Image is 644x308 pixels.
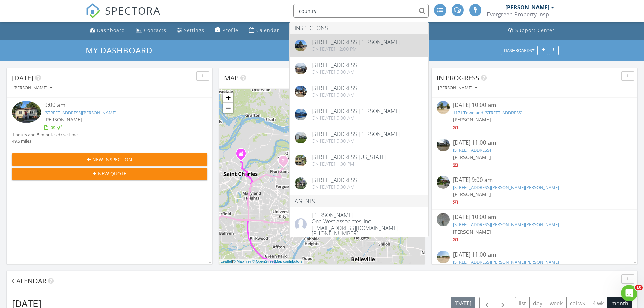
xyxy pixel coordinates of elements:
[312,154,386,160] div: [STREET_ADDRESS][US_STATE]
[438,86,477,90] div: [PERSON_NAME]
[223,93,233,103] a: Zoom in
[92,156,132,163] span: New Inspection
[86,45,158,56] a: My Dashboard
[86,9,161,23] a: SPECTORA
[44,116,82,123] span: [PERSON_NAME]
[12,84,54,93] button: [PERSON_NAME]
[453,101,616,110] div: [DATE] 10:00 am
[312,46,400,52] div: On [DATE] 12:00 pm
[312,218,423,224] div: One West Associates, Inc.
[453,116,491,123] span: [PERSON_NAME]
[453,259,559,265] a: [STREET_ADDRESS][PERSON_NAME][PERSON_NAME]
[515,27,555,33] div: Support Center
[506,24,557,37] a: Support Center
[453,191,491,197] span: [PERSON_NAME]
[241,153,245,158] div: 3301 Carriage Crossing, Saint Charles MO 63301
[453,213,616,221] div: [DATE] 10:00 am
[246,24,282,37] a: Calendar
[290,195,428,207] li: Agents
[437,84,479,93] button: [PERSON_NAME]
[501,46,538,55] button: Dashboards
[293,4,429,18] input: Search everything...
[312,161,386,167] div: On [DATE] 1:30 pm
[621,285,637,301] iframe: Intercom live chat
[437,101,632,131] a: [DATE] 10:00 am 1171 Town and [STREET_ADDRESS] [PERSON_NAME]
[295,63,307,74] img: 8172492%2Fcover_photos%2FMLQJ7GOBA75FyAqDa569%2Foriginal.8172492-1740579941020
[437,139,450,151] img: streetview
[295,218,307,230] img: missingagentphoto.jpg
[295,40,307,51] img: 9329504%2Fcover_photos%2FlHYW9bNwbK9FXgI02USi%2Foriginal.jpg
[437,251,632,281] a: [DATE] 11:00 am [STREET_ADDRESS][PERSON_NAME][PERSON_NAME] [PERSON_NAME]
[256,27,279,33] div: Calendar
[437,176,632,206] a: [DATE] 9:00 am [STREET_ADDRESS][PERSON_NAME][PERSON_NAME] [PERSON_NAME]
[295,109,307,120] img: 7948050%2Fcover_photos%2FiMLGfgqhF8amtuevCsWZ%2Foriginal.7948050-1737135280714
[282,159,285,163] i: 2
[453,110,522,116] a: 1171 Town and [STREET_ADDRESS]
[98,170,126,177] span: New Quote
[295,177,307,189] img: data
[295,155,307,166] img: cover.jpg
[437,139,632,169] a: [DATE] 11:00 am [STREET_ADDRESS] [PERSON_NAME]
[453,184,559,190] a: [STREET_ADDRESS][PERSON_NAME][PERSON_NAME]
[635,285,643,290] span: 10
[453,251,616,259] div: [DATE] 11:00 am
[312,177,359,183] div: [STREET_ADDRESS]
[184,27,204,33] div: Settings
[133,24,169,37] a: Contacts
[12,101,41,123] img: 9356379%2Fcover_photos%2FvgSL1vuGrDjhpusU2NFv%2Fsmall.jpg
[312,62,359,68] div: [STREET_ADDRESS]
[295,86,307,97] img: 8165376%2Fcover_photos%2FlqtcMOZMo5Q77m2bTPCK%2Foriginal.8165376-1740668999839
[312,92,359,98] div: On [DATE] 9:00 am
[312,108,400,114] div: [STREET_ADDRESS][PERSON_NAME]
[87,24,128,37] a: Dashboard
[12,153,207,166] button: New Inspection
[312,212,423,218] div: [PERSON_NAME]
[453,176,616,184] div: [DATE] 9:00 am
[12,132,78,138] div: 1 hours and 5 minutes drive time
[290,22,428,34] li: Inspections
[105,3,161,18] span: SPECTORA
[453,221,559,228] a: [STREET_ADDRESS][PERSON_NAME][PERSON_NAME]
[453,154,491,160] span: [PERSON_NAME]
[487,11,554,18] div: Evergreen Property Inspectors
[505,4,549,11] div: [PERSON_NAME]
[437,73,479,82] span: In Progress
[212,24,241,37] a: Profile
[312,131,400,137] div: [STREET_ADDRESS][PERSON_NAME]
[504,48,534,53] div: Dashboards
[437,213,632,243] a: [DATE] 10:00 am [STREET_ADDRESS][PERSON_NAME][PERSON_NAME] [PERSON_NAME]
[312,184,359,190] div: On [DATE] 9:30 am
[453,229,491,235] span: [PERSON_NAME]
[437,251,450,263] img: streetview
[224,73,239,82] span: Map
[12,138,78,144] div: 49.5 miles
[233,259,251,263] a: © MapTiler
[12,101,207,144] a: 9:00 am [STREET_ADDRESS][PERSON_NAME] [PERSON_NAME] 1 hours and 5 minutes drive time 49.5 miles
[437,101,450,114] img: streetview
[312,224,423,236] div: [EMAIL_ADDRESS][DOMAIN_NAME] | [PHONE_NUMBER]
[453,139,616,147] div: [DATE] 11:00 am
[12,73,33,82] span: [DATE]
[283,160,287,164] div: 2395 Stirrup Ln, Florissant, MO 63033
[223,103,233,113] a: Zoom out
[86,3,100,18] img: The Best Home Inspection Software - Spectora
[219,259,304,264] div: |
[44,101,191,110] div: 9:00 am
[312,39,400,45] div: [STREET_ADDRESS][PERSON_NAME]
[174,24,207,37] a: Settings
[221,259,232,263] a: Leaflet
[453,147,491,153] a: [STREET_ADDRESS]
[97,27,125,33] div: Dashboard
[295,132,307,143] img: cover.jpg
[44,110,116,116] a: [STREET_ADDRESS][PERSON_NAME]
[312,115,400,121] div: On [DATE] 9:00 am
[252,259,303,263] a: © OpenStreetMap contributors
[12,168,207,180] button: New Quote
[437,213,450,226] img: streetview
[437,176,450,189] img: streetview
[222,27,238,33] div: Profile
[144,27,166,33] div: Contacts
[312,85,359,91] div: [STREET_ADDRESS]
[12,276,46,285] span: Calendar
[312,138,400,144] div: On [DATE] 9:30 am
